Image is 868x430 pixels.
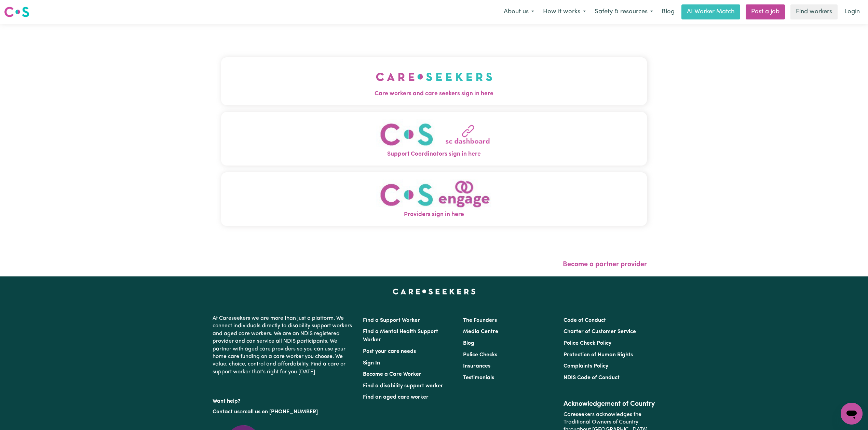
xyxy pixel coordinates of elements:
a: Protection of Human Rights [564,352,633,358]
p: Want help? [213,395,355,405]
a: Contact us [213,409,240,415]
button: Providers sign in here [221,172,647,226]
button: Care workers and care seekers sign in here [221,57,647,105]
a: Post your care needs [363,349,416,354]
a: Police Check Policy [564,341,611,346]
a: Complaints Policy [564,363,608,369]
a: AI Worker Match [681,4,740,19]
a: Police Checks [463,352,497,358]
h2: Acknowledgement of Country [564,400,655,408]
iframe: Button to launch messaging window [841,403,863,425]
a: The Founders [463,318,497,323]
p: At Careseekers we are more than just a platform. We connect individuals directly to disability su... [213,312,355,378]
a: Blog [463,341,474,346]
a: Become a Care Worker [363,372,421,377]
a: Blog [657,4,679,19]
a: Testimonials [463,375,494,381]
button: About us [499,5,539,19]
a: Careseekers logo [4,4,29,20]
a: Find a Mental Health Support Worker [363,329,438,343]
a: Media Centre [463,329,498,334]
img: Careseekers logo [4,6,29,18]
a: Find an aged care worker [363,395,429,400]
span: Care workers and care seekers sign in here [221,89,647,98]
a: Find workers [790,4,838,19]
a: Careseekers home page [393,289,476,294]
button: How it works [539,5,590,19]
a: Find a disability support worker [363,383,443,389]
a: Code of Conduct [564,318,606,323]
a: Become a partner provider [563,261,647,268]
a: Post a job [746,4,785,19]
a: Charter of Customer Service [564,329,636,334]
span: Support Coordinators sign in here [221,150,647,159]
p: or [213,405,355,418]
span: Providers sign in here [221,210,647,219]
a: Sign In [363,360,380,366]
a: NDIS Code of Conduct [564,375,620,381]
button: Safety & resources [590,5,657,19]
button: Support Coordinators sign in here [221,112,647,166]
a: call us on [PHONE_NUMBER] [245,409,318,415]
a: Find a Support Worker [363,318,420,323]
a: Insurances [463,363,490,369]
a: Login [840,4,864,19]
